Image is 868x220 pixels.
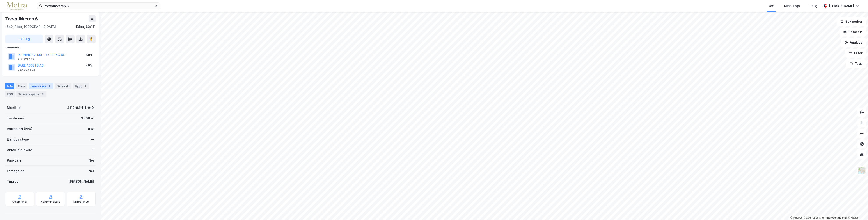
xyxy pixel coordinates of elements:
button: Filter [845,49,866,58]
div: Kart [768,3,774,9]
div: Mine Tags [784,3,800,9]
div: Eiendomstype [7,137,29,142]
div: Bolig [809,3,817,9]
div: Bygg [73,83,89,89]
div: [PERSON_NAME] [69,179,94,184]
img: Z [858,166,866,175]
iframe: Chat Widget [846,199,868,220]
button: Bokmerker [837,17,866,26]
input: Søk på adresse, matrikkel, gårdeiere, leietakere eller personer [43,3,154,9]
div: 917 921 539 [18,58,34,61]
div: Tomteareal [7,116,25,121]
div: Eiere [16,83,27,89]
div: Punktleie [7,158,21,163]
div: Leietakere [29,83,53,89]
div: Kontrollprogram for chat [846,199,868,220]
div: ESG [5,91,15,97]
div: Kommunekart [41,200,60,204]
a: OpenStreetMap [803,216,825,219]
div: 1 [47,84,51,88]
div: Råde, 82/111 [76,24,96,29]
div: 4 [40,92,45,96]
div: 1 [83,84,88,88]
div: 60% [86,52,93,58]
div: [PERSON_NAME] [829,3,854,9]
div: Tinglyst [7,179,20,184]
div: — [91,137,94,142]
button: Tag [5,35,43,43]
div: 3 500 ㎡ [81,116,94,121]
a: Mapbox [790,216,802,219]
div: Bruksareal (BRA) [7,126,32,132]
div: Miljøstatus [73,200,89,204]
div: 1 [92,147,94,153]
div: Nei [89,168,94,174]
div: Datasett [55,83,71,89]
a: Improve this map [826,216,847,219]
div: Festegrunn [7,168,24,174]
button: Datasett [840,28,866,36]
div: Antall leietakere [7,147,32,153]
div: 3112-82-111-0-0 [67,105,94,110]
div: Info [5,83,14,89]
div: Matrikkel [7,105,21,110]
div: 40% [86,63,93,68]
img: metra-logo.256734c3b2bbffee19d4.png [7,2,27,10]
div: 920 383 602 [18,68,35,72]
div: 0 ㎡ [88,126,94,132]
div: Nei [89,158,94,163]
div: 1640, Råde, [GEOGRAPHIC_DATA] [5,24,56,29]
button: Analyse [841,38,866,47]
div: Torvstikkeren 6 [5,15,39,22]
button: Tags [846,59,866,68]
div: Arealplaner [12,200,27,204]
div: Transaksjoner [16,91,46,97]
